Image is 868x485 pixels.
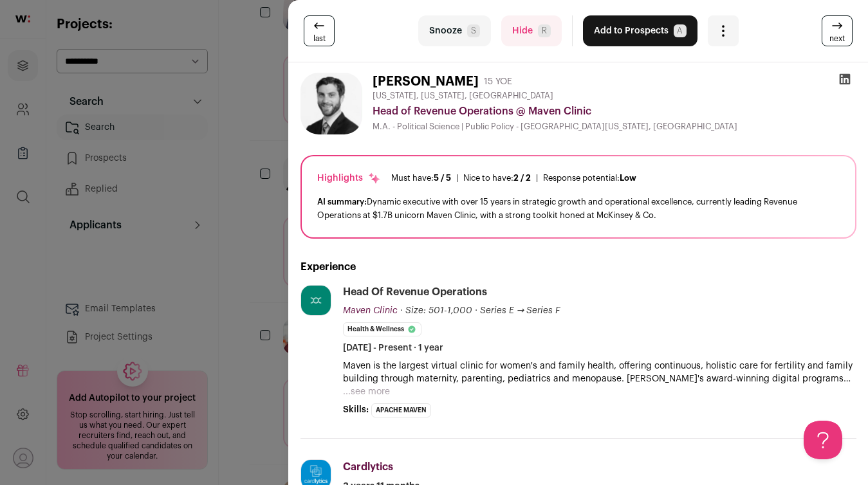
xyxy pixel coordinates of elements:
p: Maven is the largest virtual clinic for women's and family health, offering continuous, holistic ... [343,360,856,385]
div: Nice to have: [463,173,531,183]
span: R [538,24,551,37]
li: Health & Wellness [343,322,421,336]
div: Response potential: [543,173,636,183]
button: Add to ProspectsA [583,15,697,46]
div: Head of Revenue Operations @ Maven Clinic [373,104,856,119]
span: · [475,304,477,317]
span: Skills: [343,403,369,416]
span: [US_STATE], [US_STATE], [GEOGRAPHIC_DATA] [373,91,553,101]
span: last [313,33,326,44]
h1: [PERSON_NAME] [373,73,479,91]
img: db192d525e93b3265567d912c9253dbf2fc810292900e61bc6e2e14a5edc5ca9.jpg [301,286,331,315]
button: SnoozeS [418,15,491,46]
span: Cardlytics [343,462,393,472]
button: ...see more [343,385,390,398]
h2: Experience [300,259,856,275]
span: · Size: 501-1,000 [400,306,472,315]
li: Apache Maven [371,403,431,417]
button: HideR [501,15,562,46]
span: A [674,24,687,37]
a: next [822,15,853,46]
span: 2 / 2 [513,174,531,182]
span: Series E → Series F [480,306,561,315]
span: next [829,33,845,44]
div: 15 YOE [484,75,512,88]
div: Dynamic executive with over 15 years in strategic growth and operational excellence, currently le... [317,195,840,222]
iframe: Help Scout Beacon - Open [804,421,842,459]
div: Highlights [317,172,381,185]
ul: | | [391,173,636,183]
span: S [467,24,480,37]
div: Head of Revenue Operations [343,285,487,299]
img: 7b0b2a3c5411d0252ce933d3369c42a004299e62a6e71fb1fb29233e597df952 [300,73,362,134]
a: last [304,15,335,46]
button: Open dropdown [708,15,739,46]
div: M.A. - Political Science | Public Policy - [GEOGRAPHIC_DATA][US_STATE], [GEOGRAPHIC_DATA] [373,122,856,132]
div: Must have: [391,173,451,183]
span: 5 / 5 [434,174,451,182]
span: Low [620,174,636,182]
span: [DATE] - Present · 1 year [343,342,443,354]
span: AI summary: [317,197,367,206]
span: Maven Clinic [343,306,398,315]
